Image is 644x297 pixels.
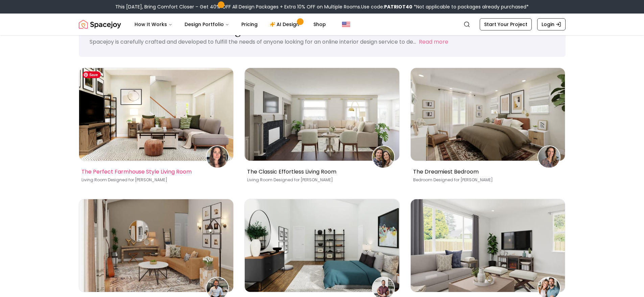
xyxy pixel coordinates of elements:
[81,168,229,176] p: The Perfect Farmhouse Style Living Room
[129,18,331,31] nav: Main
[308,18,331,31] a: Shop
[179,18,235,31] button: Design Portfolio
[79,14,566,35] nav: Global
[384,3,412,10] b: PATRIOT40
[537,18,566,30] a: Login
[247,168,394,176] p: The Classic Effortless Living Room
[273,177,300,183] span: Designed for
[480,18,532,30] a: Start Your Project
[81,177,229,183] p: Living Room [PERSON_NAME]
[538,146,560,168] img: Nicole Schoch
[412,3,529,10] span: *Not applicable to packages already purchased*
[433,177,459,183] span: Designed for
[244,68,400,188] a: The Classic Effortless Living RoomMagda ThaxtonThe Classic Effortless Living RoomLiving Room Desi...
[79,18,121,31] a: Spacejoy
[361,3,412,10] span: Use code:
[90,24,555,37] h1: Customer Stories - Interior Design Reviews
[207,146,228,168] img: Andrea Dentley
[413,168,560,176] p: The Dreamiest Bedroom
[129,18,178,31] button: How It Works
[264,18,307,31] a: AI Design
[410,68,566,188] a: The Dreamiest BedroomNicole SchochThe Dreamiest BedroomBedroom Designed for [PERSON_NAME]
[419,38,448,46] button: Read more
[342,20,350,28] img: United States
[79,18,121,31] img: Spacejoy Logo
[79,68,234,161] img: The Perfect Farmhouse Style Living Room
[413,177,560,183] p: Bedroom [PERSON_NAME]
[90,38,416,46] p: Spacejoy is carefully crafted and developed to fulfill the needs of anyone looking for an online ...
[82,71,101,78] span: Save
[236,18,263,31] a: Pricing
[373,146,394,168] img: Magda Thaxton
[108,177,134,183] span: Designed for
[115,3,529,10] div: This [DATE], Bring Comfort Closer – Get 40% OFF All Design Packages + Extra 10% OFF on Multiple R...
[247,177,394,183] p: Living Room [PERSON_NAME]
[79,68,234,188] a: The Perfect Farmhouse Style Living RoomAndrea DentleyThe Perfect Farmhouse Style Living RoomLivin...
